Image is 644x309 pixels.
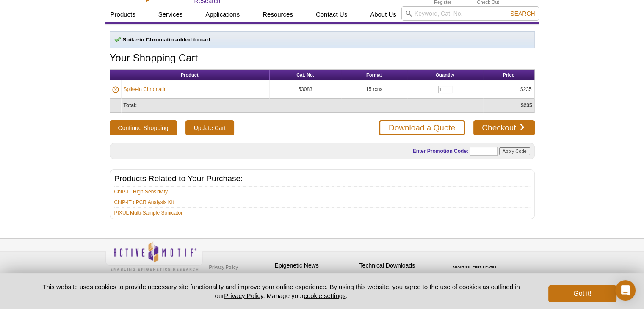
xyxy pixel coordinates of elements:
button: cookie settings [304,292,345,299]
a: Spike-in Chromatin [124,86,167,93]
h2: Products Related to Your Purchase: [114,175,530,182]
td: $235 [483,80,534,99]
a: Privacy Policy [207,261,240,273]
h4: Epigenetic News [275,262,355,269]
td: 15 rxns [341,80,407,99]
a: Services [153,6,188,22]
a: Resources [257,6,298,22]
strong: $235 [521,102,532,108]
div: Open Intercom Messenger [615,280,636,301]
a: ChIP-IT High Sensitivity [114,188,168,196]
a: Download a Quote [379,120,465,135]
p: Spike-in Chromatin added to cart [114,36,530,44]
input: Keyword, Cat. No. [401,6,539,21]
span: Search [510,10,535,17]
a: About Us [365,6,401,22]
p: Sign up for our monthly newsletter highlighting recent publications in the field of epigenetics. [275,272,355,301]
span: Product [181,72,199,77]
button: Continue Shopping [110,120,177,135]
p: This website uses cookies to provide necessary site functionality and improve your online experie... [28,282,535,300]
span: Quantity [436,72,455,77]
span: Cat. No. [296,72,314,77]
img: Active Motif, [105,239,203,273]
table: Click to Verify - This site chose Symantec SSL for secure e-commerce and confidential communicati... [444,254,508,272]
span: Price [503,72,514,77]
span: Format [366,72,382,77]
input: Apply Code [499,147,530,155]
td: 53083 [270,80,341,99]
button: Search [508,10,537,17]
label: Enter Promotion Code: [412,148,468,154]
a: PIXUL Multi-Sample Sonicator [114,209,183,217]
a: Applications [200,6,245,22]
a: Contact Us [311,6,352,22]
a: ChIP-IT qPCR Analysis Kit [114,199,174,206]
a: ABOUT SSL CERTIFICATES [453,266,497,269]
a: Products [105,6,141,22]
a: Checkout [473,120,534,135]
strong: Total: [124,102,137,108]
button: Got it! [548,285,616,302]
h4: Technical Downloads [359,262,440,269]
h1: Your Shopping Cart [110,52,535,65]
input: Update Cart [185,120,234,135]
p: Get our brochures and newsletters, or request them by mail. [359,272,440,294]
a: Privacy Policy [224,292,263,299]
